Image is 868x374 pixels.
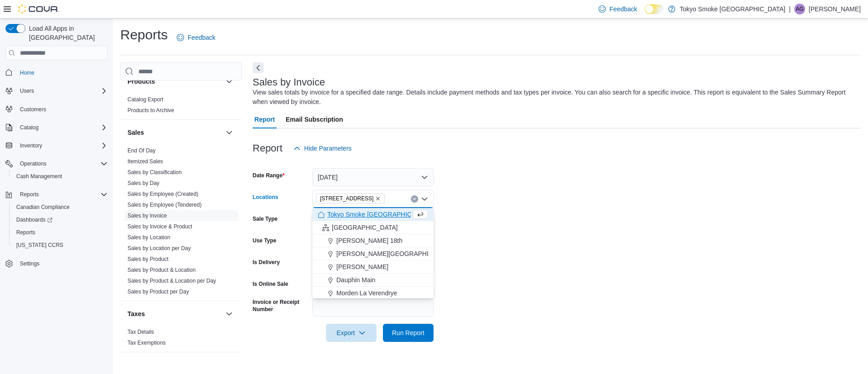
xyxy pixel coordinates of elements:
[127,169,182,175] a: Sales by Classification
[2,188,111,201] button: Reports
[127,245,191,251] a: Sales by Location per Day
[327,210,433,219] span: Tokyo Smoke [GEOGRAPHIC_DATA]
[127,309,145,318] h3: Taxes
[127,128,222,137] button: Sales
[312,234,434,247] button: [PERSON_NAME] 18th
[127,234,170,241] a: Sales by Location
[316,194,385,204] span: 450 Yonge St
[2,121,111,134] button: Catalog
[127,223,192,230] a: Sales by Invoice & Product
[13,227,108,238] span: Reports
[127,256,169,263] span: Sales by Product
[796,4,803,14] span: AG
[20,87,34,95] span: Users
[13,171,66,182] a: Cash Management
[16,67,38,78] a: Home
[127,169,182,176] span: Sales by Classification
[20,124,38,131] span: Catalog
[120,94,242,119] div: Products
[645,5,664,14] input: Dark Mode
[127,339,166,346] span: Tax Exemptions
[188,33,215,42] span: Feedback
[127,191,198,197] a: Sales by Employee (Created)
[127,77,222,86] button: Products
[16,104,50,115] a: Customers
[9,213,111,226] a: Dashboards
[320,194,374,203] span: [STREET_ADDRESS]
[253,194,278,201] label: Locations
[20,69,34,76] span: Home
[253,237,276,244] label: Use Type
[20,160,47,167] span: Operations
[253,259,280,266] label: Is Delivery
[253,62,264,73] button: Next
[286,110,343,128] span: Email Subscription
[13,214,56,225] a: Dashboards
[16,258,108,269] span: Settings
[224,308,235,319] button: Taxes
[253,88,856,107] div: View sales totals by invoice for a specified date range. Details include payment methods and tax ...
[16,204,70,211] span: Canadian Compliance
[16,85,38,96] button: Users
[794,4,805,14] div: Andrea Geater
[127,277,216,284] span: Sales by Product & Location per Day
[312,221,434,234] button: [GEOGRAPHIC_DATA]
[16,216,52,223] span: Dashboards
[609,5,637,14] span: Feedback
[173,28,219,47] a: Feedback
[336,249,454,258] span: [PERSON_NAME][GEOGRAPHIC_DATA]
[312,274,434,287] button: Dauphin Main
[9,226,111,239] button: Reports
[127,266,196,274] span: Sales by Product & Location
[9,201,111,213] button: Canadian Compliance
[13,227,39,238] a: Reports
[2,85,111,97] button: Users
[392,328,425,337] span: Run Report
[127,234,170,241] span: Sales by Location
[127,180,160,186] a: Sales by Day
[20,191,39,198] span: Reports
[127,213,167,219] a: Sales by Invoice
[253,280,288,288] label: Is Online Sale
[127,245,191,252] span: Sales by Location per Day
[127,128,144,137] h3: Sales
[331,324,371,342] span: Export
[16,189,42,200] button: Reports
[16,140,46,151] button: Inventory
[127,158,163,165] a: Itemized Sales
[253,215,278,223] label: Sale Type
[326,324,377,342] button: Export
[127,289,189,295] a: Sales by Product per Day
[375,196,381,201] button: Remove 450 Yonge St from selection in this group
[332,223,398,232] span: [GEOGRAPHIC_DATA]
[127,328,154,336] span: Tax Details
[18,5,59,14] img: Cova
[253,298,309,313] label: Invoice or Receipt Number
[2,157,111,170] button: Operations
[224,127,235,138] button: Sales
[127,147,156,154] a: End Of Day
[127,201,202,208] span: Sales by Employee (Tendered)
[253,143,283,154] h3: Report
[312,247,434,260] button: [PERSON_NAME][GEOGRAPHIC_DATA]
[13,171,108,182] span: Cash Management
[312,168,434,186] button: [DATE]
[127,202,202,208] a: Sales by Employee (Tendered)
[16,173,62,180] span: Cash Management
[13,240,67,251] a: [US_STATE] CCRS
[253,77,325,88] h3: Sales by Invoice
[127,267,196,273] a: Sales by Product & Location
[16,258,43,269] a: Settings
[16,85,108,96] span: Users
[224,76,235,87] button: Products
[16,158,108,169] span: Operations
[127,309,222,318] button: Taxes
[127,212,167,219] span: Sales by Invoice
[2,257,111,270] button: Settings
[127,96,163,103] a: Catalog Export
[120,26,168,44] h1: Reports
[127,340,166,346] a: Tax Exemptions
[2,66,111,79] button: Home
